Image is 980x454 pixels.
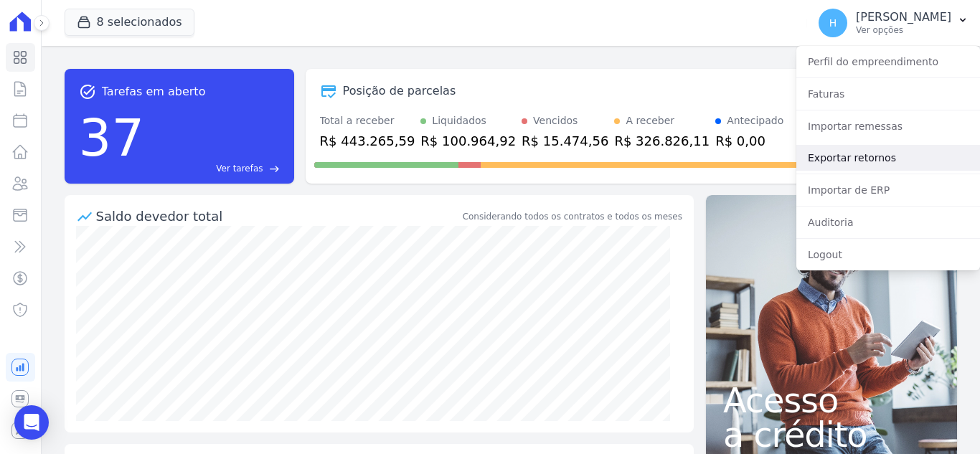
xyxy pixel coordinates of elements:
[269,164,280,174] span: east
[807,3,980,43] button: H [PERSON_NAME] Ver opções
[856,10,951,24] p: [PERSON_NAME]
[96,207,460,226] div: Saldo devedor total
[150,162,279,175] a: Ver tarefas east
[614,131,710,151] div: R$ 326.826,11
[626,113,674,128] div: A receber
[432,113,486,128] div: Liquidados
[796,113,980,139] a: Importar remessas
[320,113,415,128] div: Total a receber
[102,83,206,100] span: Tarefas em aberto
[723,417,940,452] span: a crédito
[727,113,783,128] div: Antecipado
[420,131,516,151] div: R$ 100.964,92
[796,177,980,203] a: Importar de ERP
[14,405,49,440] div: Open Intercom Messenger
[343,82,456,100] div: Posição de parcelas
[796,49,980,75] a: Perfil do empreendimento
[522,131,608,151] div: R$ 15.474,56
[79,83,96,100] span: task_alt
[856,24,951,36] p: Ver opções
[796,242,980,268] a: Logout
[533,113,578,128] div: Vencidos
[723,383,940,417] span: Acesso
[320,131,415,151] div: R$ 443.265,59
[216,162,263,175] span: Ver tarefas
[65,9,194,36] button: 8 selecionados
[829,18,837,28] span: H
[796,81,980,107] a: Faturas
[796,209,980,235] a: Auditoria
[79,100,145,175] div: 37
[463,210,682,223] div: Considerando todos os contratos e todos os meses
[796,145,980,171] a: Exportar retornos
[715,131,783,151] div: R$ 0,00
